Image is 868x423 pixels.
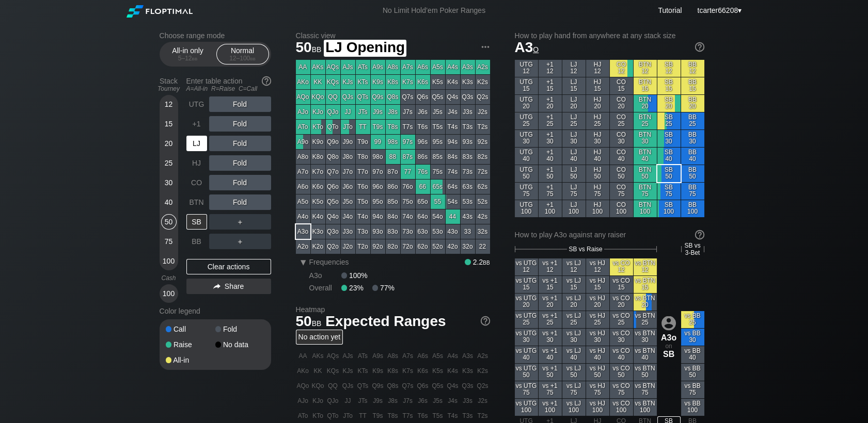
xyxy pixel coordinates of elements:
div: 97o [371,165,385,179]
div: LJ [186,136,207,151]
div: Stack [155,73,182,96]
div: Q8o [326,150,340,164]
div: J9s [371,105,385,119]
div: 52s [476,194,490,209]
div: 92o [371,239,385,254]
div: 65o [416,194,430,209]
div: KJo [311,105,325,119]
div: T6o [356,180,370,194]
div: KTo [311,120,325,134]
div: AKs [311,60,325,74]
div: UTG 12 [515,60,538,77]
div: 54o [431,209,445,224]
div: Q6s [416,90,430,104]
div: 99 [371,135,385,149]
div: J7s [401,105,415,119]
div: T8s [386,120,400,134]
div: SB 75 [657,183,681,200]
div: 84s [446,150,460,164]
div: +1 25 [539,112,562,129]
div: K4o [311,209,325,224]
div: 25 [161,155,177,171]
div: +1 12 [539,60,562,77]
div: HJ 15 [586,77,609,94]
div: 73o [401,224,415,239]
div: 55 [431,194,445,209]
div: A=All-in R=Raise C=Call [186,85,271,92]
div: SB 25 [657,112,681,129]
img: share.864f2f62.svg [213,284,220,289]
div: A5o [296,194,310,209]
span: bb [250,55,256,62]
div: QTo [326,120,340,134]
div: A9o [296,135,310,149]
div: SB 20 [657,95,681,112]
div: KQo [311,90,325,104]
div: BTN 75 [634,183,657,200]
div: HJ 25 [586,112,609,129]
div: A4o [296,209,310,224]
div: CO 40 [610,148,633,165]
div: A2o [296,239,310,254]
div: 62o [416,239,430,254]
div: Q5o [326,194,340,209]
div: AJs [341,60,355,74]
div: J5o [341,194,355,209]
div: K6o [311,180,325,194]
div: ▾ [695,5,743,16]
div: 42s [476,209,490,224]
div: UTG 100 [515,200,538,217]
img: ellipsis.fd386fe8.svg [480,41,491,53]
div: SB 12 [657,60,681,77]
div: 73s [461,165,475,179]
div: Q4s [446,90,460,104]
div: 92s [476,135,490,149]
span: LJ Opening [324,40,406,57]
div: 43o [446,224,460,239]
div: K2o [311,239,325,254]
div: Q4o [326,209,340,224]
div: Fold [209,96,271,112]
div: Q3s [461,90,475,104]
div: Raise [166,341,215,348]
div: Q2s [476,90,490,104]
div: SB 30 [657,130,681,147]
div: +1 50 [539,165,562,182]
div: Q9s [371,90,385,104]
div: AA [296,60,310,74]
div: T4o [356,209,370,224]
div: J5s [431,105,445,119]
div: A5s [431,60,445,74]
div: 66 [416,180,430,194]
div: BB [186,234,207,249]
div: 87s [401,150,415,164]
div: BTN 15 [634,77,657,94]
div: SB [186,214,207,230]
div: 65s [431,180,445,194]
div: J3s [461,105,475,119]
div: K3o [311,224,325,239]
img: help.32db89a4.svg [261,75,272,87]
div: 12 – 100 [221,55,264,62]
div: 74s [446,165,460,179]
div: +1 [186,116,207,132]
div: All-in only [164,44,212,64]
div: T3s [461,120,475,134]
div: HJ 20 [586,95,609,112]
span: A3 [515,39,539,55]
div: BB 25 [681,112,704,129]
div: 85o [386,194,400,209]
div: Enter table action [186,73,271,96]
div: 20 [161,136,177,151]
div: K5o [311,194,325,209]
div: LJ 15 [562,77,586,94]
img: help.32db89a4.svg [694,229,705,240]
div: Fold [209,175,271,190]
div: T3o [356,224,370,239]
div: 12 [161,96,177,112]
div: 94o [371,209,385,224]
div: HJ [186,155,207,171]
div: +1 100 [539,200,562,217]
div: UTG 75 [515,183,538,200]
div: HJ 12 [586,60,609,77]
